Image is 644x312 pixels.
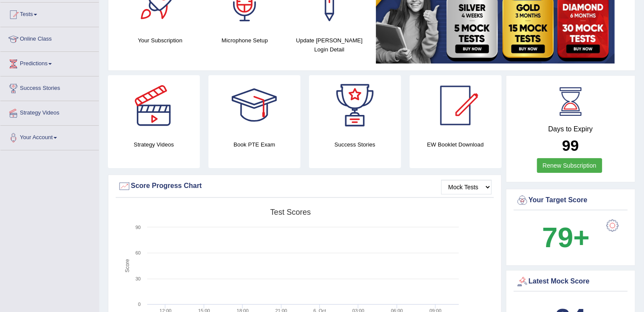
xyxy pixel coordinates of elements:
h4: Microphone Setup [207,36,283,45]
a: Renew Subscription [537,158,602,173]
h4: EW Booklet Download [410,140,502,149]
h4: Book PTE Exam [208,140,300,149]
h4: Update [PERSON_NAME] Login Detail [291,36,367,54]
tspan: Test scores [270,208,311,216]
a: Your Account [0,126,99,147]
a: Success Stories [0,76,99,98]
tspan: Score [124,259,130,273]
div: Latest Mock Score [516,275,626,288]
text: 60 [136,250,141,255]
text: 90 [136,225,141,230]
text: 0 [138,302,141,307]
b: 79+ [542,222,590,253]
h4: Success Stories [309,140,401,149]
h4: Days to Expiry [516,125,626,133]
b: 99 [562,137,579,154]
div: Your Target Score [516,194,626,207]
a: Online Class [0,27,99,49]
h4: Strategy Videos [108,140,200,149]
h4: Your Subscription [122,36,198,45]
a: Predictions [0,52,99,73]
div: Score Progress Chart [118,180,492,193]
text: 30 [136,276,141,281]
a: Tests [0,3,99,24]
a: Strategy Videos [0,101,99,123]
